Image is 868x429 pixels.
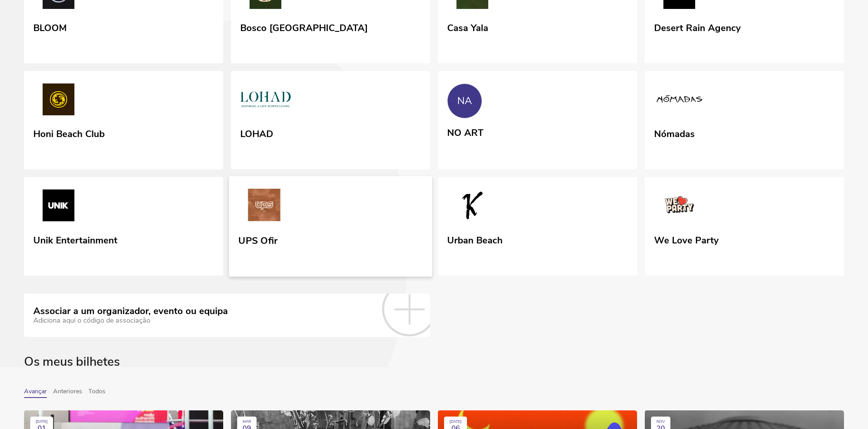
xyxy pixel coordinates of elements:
div: Bosco [GEOGRAPHIC_DATA] [240,20,368,34]
div: Nómadas [654,126,695,140]
div: NA [457,95,472,107]
a: Nómadas Nómadas [645,71,844,170]
img: Nómadas [654,83,704,118]
button: Todos [88,388,105,398]
a: UPS Ofir UPS Ofir [229,176,432,277]
div: Unik Entertainment [33,232,117,246]
div: Associar a um organizador, evento ou equipa [33,306,228,317]
div: LOHAD [240,126,273,140]
img: Honi Beach Club [33,83,84,118]
a: Honi Beach Club Honi Beach Club [24,71,223,170]
div: BLOOM [33,20,67,34]
div: UPS Ofir [238,232,277,246]
img: Urban Beach [447,189,498,224]
a: LOHAD LOHAD [231,71,430,170]
a: Urban Beach Urban Beach [438,177,637,276]
div: NO ART [447,125,484,139]
a: Unik Entertainment Unik Entertainment [24,177,223,276]
div: MAR [243,420,251,424]
div: NOV [656,420,665,424]
a: NA NO ART [438,71,637,168]
div: Urban Beach [447,232,503,246]
div: [DATE] [36,420,48,424]
div: Os meus bilhetes [24,355,844,388]
div: Casa Yala [447,20,488,34]
div: Adiciona aqui o código de associação [33,316,228,325]
div: [DATE] [449,420,462,424]
img: We Love Party [654,189,704,224]
img: UPS Ofir [238,189,290,224]
div: We Love Party [654,232,719,246]
a: We Love Party We Love Party [645,177,844,276]
a: Associar a um organizador, evento ou equipa Adiciona aqui o código de associação [24,294,430,337]
img: Unik Entertainment [33,189,84,224]
button: Anteriores [53,388,82,398]
img: LOHAD [240,83,291,118]
button: Avançar [24,388,47,398]
div: Desert Rain Agency [654,20,741,34]
div: Honi Beach Club [33,126,105,140]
